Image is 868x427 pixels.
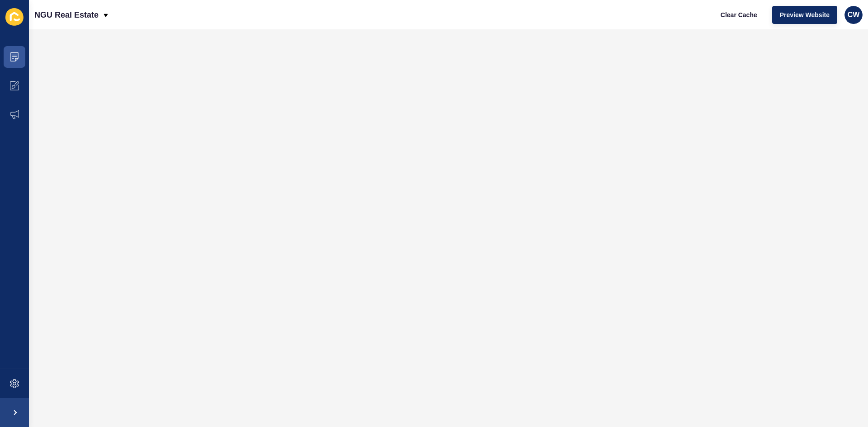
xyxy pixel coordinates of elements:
span: Clear Cache [721,10,757,19]
button: Clear Cache [713,6,765,24]
button: Preview Website [772,6,837,24]
p: NGU Real Estate [34,4,99,26]
span: CW [848,10,860,19]
span: Preview Website [780,10,830,19]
